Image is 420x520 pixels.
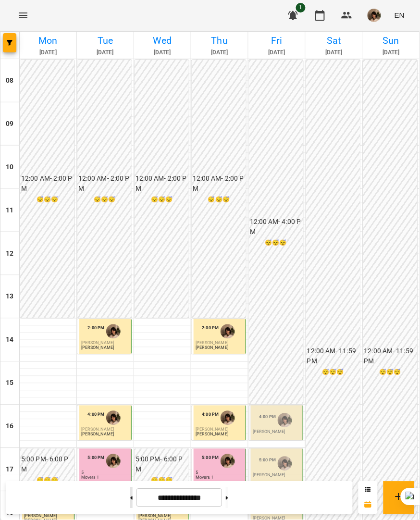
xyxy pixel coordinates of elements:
[364,368,417,377] h6: 😴😴😴
[193,48,247,57] h6: [DATE]
[136,195,188,204] h6: 😴😴😴
[6,162,13,173] h6: 10
[253,430,285,434] p: [PERSON_NAME]
[81,346,114,350] p: [PERSON_NAME]
[307,33,361,48] h6: Sat
[106,411,121,425] img: Вікторія Кубрик
[6,205,13,216] h6: 11
[364,48,418,57] h6: [DATE]
[221,454,235,469] img: Вікторія Кубрик
[78,195,131,204] h6: 😴😴😴
[88,325,105,332] label: 2:00 PM
[136,48,189,57] h6: [DATE]
[136,173,188,194] h6: 12:00 AM - 2:00 PM
[6,248,13,259] h6: 12
[250,217,302,237] h6: 12:00 AM - 4:00 PM
[307,368,359,377] h6: 😴😴😴
[221,411,235,425] img: Вікторія Кубрик
[307,48,361,57] h6: [DATE]
[106,324,121,339] img: Вікторія Кубрик
[6,292,13,302] h6: 13
[21,33,75,48] h6: Mon
[259,457,276,464] label: 5:00 PM
[250,48,304,57] h6: [DATE]
[278,457,292,471] img: Вікторія Кубрик
[196,427,228,432] span: [PERSON_NAME]
[6,465,13,475] h6: 17
[296,3,306,12] span: 1
[21,173,74,194] h6: 12:00 AM - 2:00 PM
[136,33,189,48] h6: Wed
[21,48,75,57] h6: [DATE]
[196,346,228,350] p: [PERSON_NAME]
[78,48,132,57] h6: [DATE]
[196,471,244,475] p: 5
[6,119,13,129] h6: 09
[81,471,129,475] p: 5
[193,33,247,48] h6: Thu
[88,411,105,418] label: 4:00 PM
[307,347,359,367] h6: 12:00 AM - 11:59 PM
[81,433,114,437] p: [PERSON_NAME]
[364,33,418,48] h6: Sun
[78,173,131,194] h6: 12:00 AM - 2:00 PM
[196,433,228,437] p: [PERSON_NAME]
[21,195,74,204] h6: 😴😴😴
[259,414,276,421] label: 4:00 PM
[81,341,114,346] span: [PERSON_NAME]
[6,335,13,346] h6: 14
[395,10,405,20] span: EN
[12,4,35,27] button: Menu
[81,427,114,432] span: [PERSON_NAME]
[21,455,74,475] h6: 5:00 PM - 6:00 PM
[196,341,228,346] span: [PERSON_NAME]
[202,411,219,418] label: 4:00 PM
[250,33,304,48] h6: Fri
[391,6,408,24] button: EN
[6,75,13,86] h6: 08
[78,33,132,48] h6: Tue
[202,455,219,461] label: 5:00 PM
[106,454,121,469] img: Вікторія Кубрик
[364,347,417,367] h6: 12:00 AM - 11:59 PM
[202,325,219,332] label: 2:00 PM
[253,473,285,478] p: [PERSON_NAME]
[278,413,292,428] img: Вікторія Кубрик
[368,9,381,22] img: 5ab270ebd8e3dfeff87dc15fffc2038a.png
[6,378,13,389] h6: 15
[250,238,302,248] h6: 😴😴😴
[6,421,13,432] h6: 16
[221,324,235,339] img: Вікторія Кубрик
[88,455,105,461] label: 5:00 PM
[193,195,245,204] h6: 😴😴😴
[193,173,245,194] h6: 12:00 AM - 2:00 PM
[136,455,188,475] h6: 5:00 PM - 6:00 PM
